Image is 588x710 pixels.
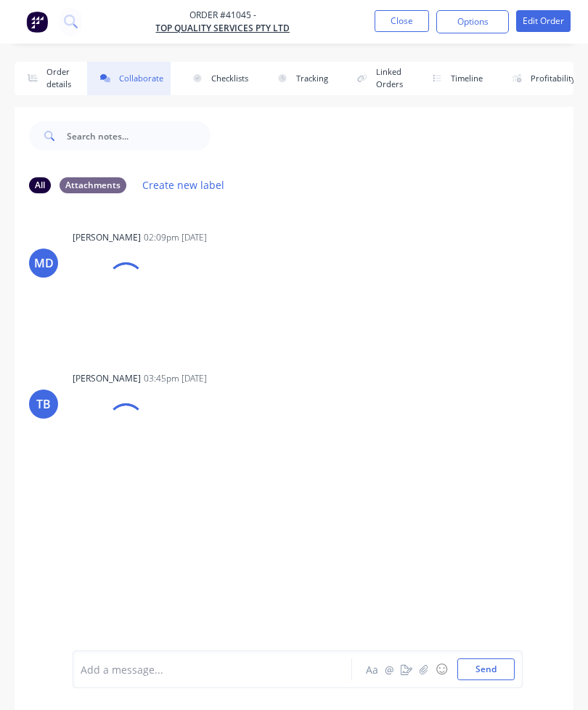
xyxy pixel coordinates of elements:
div: [PERSON_NAME] [73,372,141,385]
button: Timeline [419,62,490,95]
div: Attachments [60,177,126,193]
button: Send [457,658,515,680]
img: Factory [26,11,48,33]
span: Order #41045 - [155,9,290,22]
input: Search notes... [67,121,211,150]
button: Edit Order [516,10,571,32]
button: Collaborate [87,62,171,95]
button: Tracking [264,62,335,95]
button: Create new label [135,175,232,195]
a: TOP QUALITY SERVICES PTY LTD [155,22,290,35]
button: Options [436,10,509,33]
div: TB [36,395,51,413]
div: [PERSON_NAME] [73,231,141,244]
button: Checklists [179,62,256,95]
button: ☺ [433,661,450,678]
div: 03:45pm [DATE] [144,372,207,385]
button: Profitability [499,62,583,95]
div: All [29,177,51,193]
div: MD [34,254,54,272]
button: Aa [363,661,380,678]
button: Close [375,10,429,32]
div: 02:09pm [DATE] [144,231,207,244]
button: Order details [15,62,78,95]
button: @ [380,661,398,678]
button: Linked Orders [344,62,410,95]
